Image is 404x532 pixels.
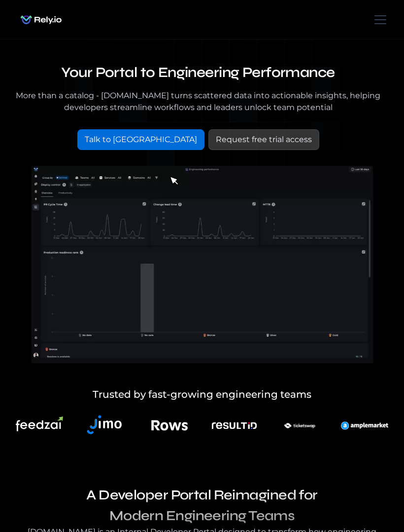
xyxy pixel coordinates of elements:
img: Rely.io logo [16,10,67,30]
div: menu [369,8,388,32]
img: An illustration of an explorer using binoculars [81,408,128,443]
h5: Trusted by fast-growing engineering teams [16,387,388,402]
img: An illustration of an explorer using binoculars [150,406,189,445]
img: An illustration of an explorer using binoculars [276,417,323,434]
div: Talk to [GEOGRAPHIC_DATA] [85,134,197,146]
div: Request free trial access [216,134,312,146]
img: An illustration of an explorer using binoculars [211,410,258,441]
img: An illustration of an explorer using binoculars [16,417,63,435]
a: home [16,10,67,30]
a: Talk to [GEOGRAPHIC_DATA] [77,129,204,150]
div: More than a catalog - [DOMAIN_NAME] turns scattered data into actionable insights, helping develo... [16,90,380,114]
a: Request free trial access [208,129,319,150]
h1: Your Portal to Engineering Performance [16,63,380,82]
img: An illustration of an explorer using binoculars [341,412,388,440]
h3: A Developer Portal Reimagined for Modern Engineering Teams [16,485,388,526]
